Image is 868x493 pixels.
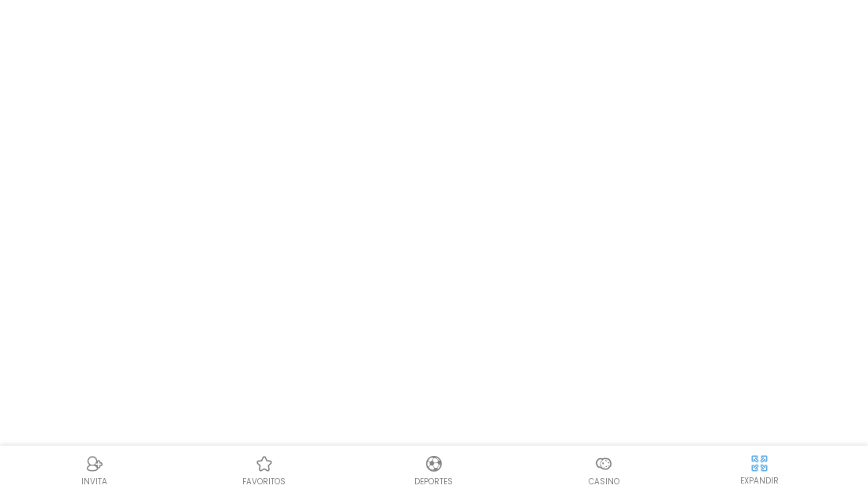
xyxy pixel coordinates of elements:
a: Casino FavoritosCasino Favoritosfavoritos [179,452,349,487]
p: favoritos [242,476,286,487]
img: Casino Favoritos [255,454,274,473]
img: Deportes [425,454,443,473]
p: Deportes [414,476,453,487]
p: Casino [589,476,619,487]
img: Casino [594,454,613,473]
img: hide [750,454,769,473]
p: EXPANDIR [740,475,779,487]
a: CasinoCasinoCasino [519,452,689,487]
p: INVITA [81,476,107,487]
a: DeportesDeportesDeportes [349,452,518,487]
img: Referral [85,454,104,473]
a: ReferralReferralINVITA [9,452,179,487]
